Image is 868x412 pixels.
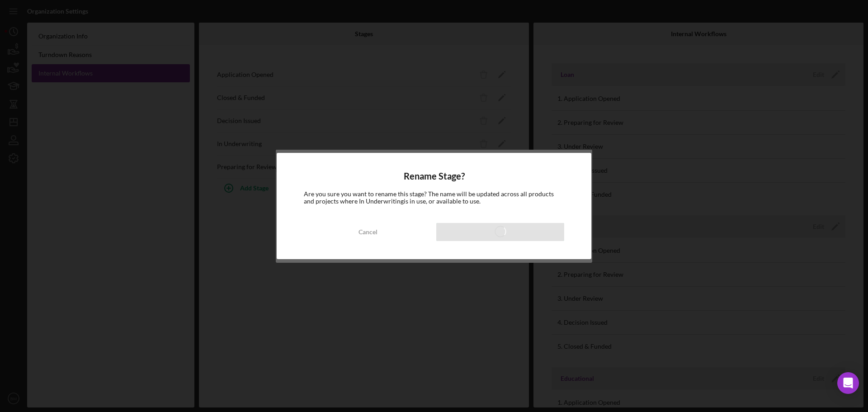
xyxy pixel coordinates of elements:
div: Are you sure you want to rename this stage? The name will be updated across all products and proj... [304,190,564,205]
div: Open Intercom Messenger [837,372,859,394]
div: Cancel [359,223,377,241]
h4: Rename Stage? [304,171,564,181]
button: Cancel [304,223,432,241]
button: Rename [436,223,564,241]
